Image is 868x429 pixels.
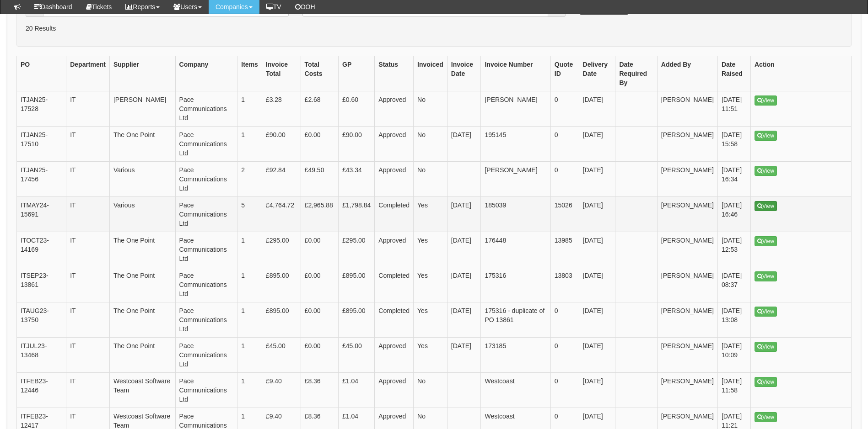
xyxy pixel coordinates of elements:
[657,232,717,267] td: [PERSON_NAME]
[66,162,110,197] td: IT
[414,338,447,373] td: Yes
[339,127,375,162] td: £90.00
[301,91,338,127] td: £2.68
[579,373,615,408] td: [DATE]
[550,162,579,197] td: 0
[755,236,777,246] a: View
[375,267,414,302] td: Completed
[175,373,237,408] td: Pace Communications Ltd
[262,338,301,373] td: £45.00
[550,232,579,267] td: 13985
[550,91,579,127] td: 0
[414,373,447,408] td: No
[751,56,852,91] th: Action
[717,373,750,408] td: [DATE] 11:58
[717,338,750,373] td: [DATE] 10:09
[717,56,750,91] th: Date Raised
[339,232,375,267] td: £295.00
[262,56,301,91] th: Invoice Total
[447,127,481,162] td: [DATE]
[717,302,750,338] td: [DATE] 13:08
[301,56,338,91] th: Total Costs
[481,373,550,408] td: Westcoast
[66,373,110,408] td: IT
[262,197,301,232] td: £4,764.72
[657,162,717,197] td: [PERSON_NAME]
[550,267,579,302] td: 13803
[550,127,579,162] td: 0
[237,197,262,232] td: 5
[26,24,842,33] p: 20 Results
[481,232,550,267] td: 176448
[550,302,579,338] td: 0
[657,56,717,91] th: Added By
[66,127,110,162] td: IT
[375,56,414,91] th: Status
[339,162,375,197] td: £43.34
[17,373,66,408] td: ITFEB23-12446
[301,197,338,232] td: £2,965.88
[375,232,414,267] td: Approved
[66,302,110,338] td: IT
[755,201,777,211] a: View
[755,377,777,387] a: View
[66,338,110,373] td: IT
[755,271,777,281] a: View
[339,197,375,232] td: £1,798.84
[375,338,414,373] td: Approved
[175,91,237,127] td: Pace Communications Ltd
[301,232,338,267] td: £0.00
[262,91,301,127] td: £3.28
[17,162,66,197] td: ITJAN25-17456
[175,338,237,373] td: Pace Communications Ltd
[17,302,66,338] td: ITAUG23-13750
[579,338,615,373] td: [DATE]
[175,127,237,162] td: Pace Communications Ltd
[339,91,375,127] td: £0.60
[657,338,717,373] td: [PERSON_NAME]
[414,232,447,267] td: Yes
[301,127,338,162] td: £0.00
[109,232,175,267] td: The One Point
[375,373,414,408] td: Approved
[339,56,375,91] th: GP
[717,267,750,302] td: [DATE] 08:37
[550,338,579,373] td: 0
[237,127,262,162] td: 1
[414,127,447,162] td: No
[17,267,66,302] td: ITSEP23-13861
[339,302,375,338] td: £895.00
[109,373,175,408] td: Westcoast Software Team
[339,338,375,373] td: £45.00
[447,197,481,232] td: [DATE]
[237,302,262,338] td: 1
[579,91,615,127] td: [DATE]
[109,91,175,127] td: [PERSON_NAME]
[109,162,175,197] td: Various
[481,338,550,373] td: 173185
[175,162,237,197] td: Pace Communications Ltd
[375,162,414,197] td: Approved
[17,232,66,267] td: ITOCT23-14169
[17,91,66,127] td: ITJAN25-17528
[301,302,338,338] td: £0.00
[447,232,481,267] td: [DATE]
[481,162,550,197] td: [PERSON_NAME]
[17,338,66,373] td: ITJUL23-13468
[175,56,237,91] th: Company
[66,91,110,127] td: IT
[301,267,338,302] td: £0.00
[109,197,175,232] td: Various
[175,267,237,302] td: Pace Communications Ltd
[66,232,110,267] td: IT
[17,197,66,232] td: ITMAY24-15691
[579,197,615,232] td: [DATE]
[481,127,550,162] td: 195145
[579,127,615,162] td: [DATE]
[339,267,375,302] td: £895.00
[237,338,262,373] td: 1
[717,127,750,162] td: [DATE] 15:58
[414,56,447,91] th: Invoiced
[579,267,615,302] td: [DATE]
[550,197,579,232] td: 15026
